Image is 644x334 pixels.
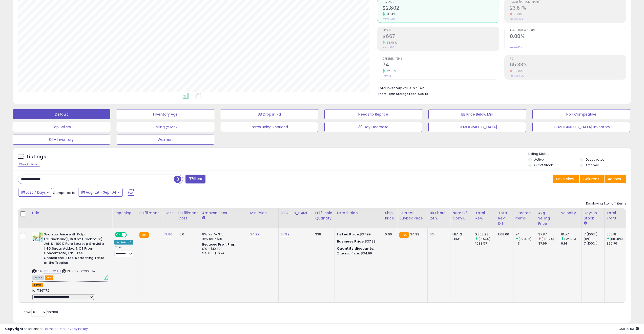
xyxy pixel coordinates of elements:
div: 7 (100%) [584,241,604,246]
h2: $2,802 [383,5,499,12]
button: Selling @ Max [117,122,214,132]
button: Actions [605,175,626,183]
div: Total Rev. Diff. [498,210,511,226]
div: Title [31,210,110,216]
div: Avg Selling Price [538,210,557,226]
h2: 23.81% [510,5,626,12]
span: Revenue [383,1,499,4]
h2: $667 [383,33,499,40]
div: 338 [315,232,331,237]
b: Total Inventory Value: [378,86,412,90]
small: Prev: 0.00% [510,46,522,49]
small: Days In Stock. [584,221,587,226]
span: Show: entries [22,309,58,314]
div: 7 (100%) [584,232,604,237]
div: 6.14 [561,241,581,246]
button: Last 7 Days [18,188,52,197]
small: -1.73% [512,12,522,16]
strong: Copyright [5,326,24,331]
small: (71.54%) [479,237,490,241]
div: Clear All Filters [18,162,40,167]
button: [DEMOGRAPHIC_DATA] [428,122,526,132]
button: Inventory Age [117,109,214,119]
button: 30 Day Decrease [324,122,422,132]
div: Fulfillable Quantity [315,210,333,221]
div: Listed Price [337,210,381,216]
span: $35.10 [418,91,428,96]
span: FBA [45,275,53,280]
div: 37.99 [538,241,559,246]
div: Num of Comp. [452,210,471,221]
div: 0% [430,232,446,237]
div: Velocity [561,210,579,216]
small: (0%) [584,237,591,241]
div: 395.76 [607,241,627,246]
small: Prev: 43 [383,74,391,77]
div: Cost [164,210,174,216]
button: Filters [185,175,205,183]
button: Needs to Reprice [324,109,422,119]
small: Prev: $1,634 [383,17,395,21]
b: Business Price: [337,239,365,244]
a: Privacy Policy [66,326,88,331]
small: FBA [399,232,409,238]
span: Id: 11861172 [32,288,49,293]
img: 51Rj7ksT3vL._SL40_.jpg [32,232,43,242]
div: [PERSON_NAME] [281,210,311,216]
a: Terms of Use [43,326,65,331]
span: ROI [510,58,626,60]
button: Default [13,109,110,119]
div: $37.98 [337,239,379,244]
button: BB Price Below Min [428,109,526,119]
small: 68.58% [385,41,397,45]
div: Current Buybox Price [399,210,425,221]
button: admin [32,283,43,287]
div: 74 [515,232,536,237]
li: $7,342 [378,85,622,91]
small: (-0.32%) [542,237,554,241]
small: Prev: $396 [383,46,394,49]
button: Items Being Repriced [221,122,318,132]
span: ON [115,233,122,237]
span: Aug-29 - Sep-04 [86,190,116,195]
button: 90+ Inventory [13,135,110,145]
small: (72.09%) [519,237,531,241]
b: Reduced Prof. Rng. [202,242,235,247]
span: All listings currently available for purchase on Amazon [32,275,44,280]
small: -2.04% [512,69,524,73]
div: Preset: [114,246,133,257]
div: BB Share 24h. [430,210,448,221]
b: Short Term Storage Fees: [378,92,417,96]
label: Out of Stock [534,163,553,167]
small: FBA [139,232,149,238]
div: Total Rev. [475,210,494,221]
span: 2025-09-12 19:53 GMT [618,326,639,331]
small: 72.09% [385,69,396,73]
a: 13.80 [164,232,172,237]
small: 71.54% [385,12,395,16]
div: 15% for > $15 [202,237,244,241]
div: Fulfillment [139,210,160,216]
div: Total Profit [607,210,625,221]
label: Active [534,157,544,162]
a: 34.99 [250,232,260,237]
div: Fulfillment Cost [178,210,198,221]
div: Min Price [250,210,276,216]
button: [DEMOGRAPHIC_DATA] Inventory [532,122,630,132]
span: Columns [583,176,599,181]
button: Top Sellers [13,122,110,132]
button: Columns [580,175,604,183]
div: FBM: 0 [452,237,469,241]
h2: 0.00% [510,33,626,40]
span: 34.99 [410,232,420,237]
div: : [337,246,379,251]
div: 2802.23 [475,232,496,237]
p: Listing States: [528,152,631,156]
button: BB Drop in 7d [221,109,318,119]
small: Amazon Fees. [202,216,205,220]
span: Last 7 Days [26,190,46,195]
b: Quantity discounts [337,246,373,251]
div: $15.01 - $16.24 [202,251,244,255]
h5: Listings [27,153,46,160]
div: Amazon Fees [202,210,246,216]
